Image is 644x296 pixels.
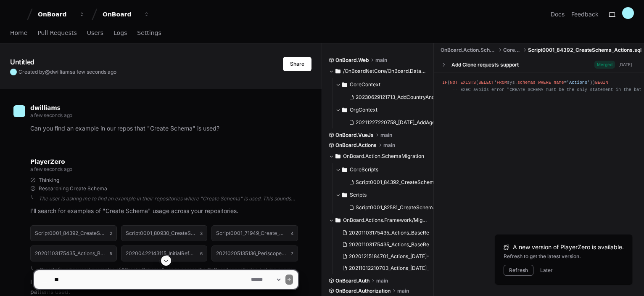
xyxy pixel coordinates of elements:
span: WHERE [538,80,551,85]
a: Users [87,24,103,43]
span: CoreContext [350,81,380,88]
div: Refresh to get the latest version. [504,253,624,260]
span: Researching Create Schema [39,185,107,192]
svg: Directory [342,105,347,115]
button: 20201103175435_Actions_BaseRecreation.Designer.cs [339,239,429,251]
span: OnBoard.Actions.Framework/Migrations [343,217,428,224]
span: Scripts [350,192,367,198]
span: name [554,80,564,85]
div: The user is asking me to find an example in their repositories where "Create Schema" is used. Thi... [39,195,298,202]
button: 20201215184701_Actions_[DATE]-FixedSumittedDateResponseSetFieldSpelling.Designer.cs [339,251,429,262]
span: 20201215184701_Actions_[DATE]-FixedSumittedDateResponseSetFieldSpelling.Designer.cs [349,253,565,260]
button: Script0001_84392_CreateSchema_Actions.sql2 [30,225,117,241]
svg: Directory [342,165,347,175]
svg: Directory [335,215,340,225]
button: CoreContext [335,78,434,91]
button: OnBoard.Actions.Framework/Migrations [329,213,428,227]
span: OnBoard.VueJs [335,132,374,139]
span: a few seconds ago [72,69,116,75]
span: OnBoard.Action.SchemaMigration [441,47,496,53]
button: 20211227220758_[DATE]_AddAgendaSectionFileIndexedColumn.Designer.cs [346,117,436,128]
span: dwilliams [50,69,72,75]
h1: Script0001_80930_CreateSchema_Documents.sql [126,231,196,236]
button: Share [283,57,311,71]
span: 3 [200,230,203,237]
span: 2 [110,230,112,237]
span: @ [45,69,50,75]
button: 20201103175435_Actions_BaseRecreation.cs [339,227,429,239]
span: NOT [450,80,458,85]
svg: Directory [335,66,340,76]
span: Users [87,30,103,35]
span: 20211227220758_[DATE]_AddAgendaSectionFileIndexedColumn.Designer.cs [356,119,537,126]
span: OnBoard.Actions [335,142,377,149]
button: OrgContext [335,103,434,117]
span: Settings [137,30,161,35]
button: 20201103175435_Actions_BaseRecreation.cs5 [30,245,117,261]
button: 20230629121713_AddCountryAndStateOfIncorporation.Designer.cs [346,91,436,103]
div: ( ( * sys. = )) EXEC ( ) [442,79,636,93]
span: OnBoard.Web [335,57,369,64]
button: /OnBoardNetCore/OnBoard.Database.NetCore/Migrations [329,64,428,78]
span: FROM [496,80,507,85]
span: CoreScripts [350,166,378,173]
button: OnBoard [99,7,153,22]
span: Merged [594,61,615,69]
button: Script0001_71949_Create_Schema_UserProfiles.sql4 [211,225,298,241]
span: Script0001_84392_CreateSchema_Actions.sql [528,47,641,53]
h1: 20201103175435_Actions_BaseRecreation.cs [35,251,106,256]
span: main [375,57,387,64]
button: OnBoard.Action.SchemaMigration [329,149,428,163]
span: 5 [110,250,112,257]
span: BEGIN [595,80,608,85]
span: SELECT [478,80,494,85]
span: 6 [200,250,203,257]
a: Logs [113,24,127,43]
span: Pull Requests [37,30,77,35]
div: OnBoard [103,10,139,19]
svg: Directory [342,190,347,200]
span: 20230629121713_AddCountryAndStateOfIncorporation.Designer.cs [356,94,514,101]
a: Settings [137,24,161,43]
h1: Script0001_71949_Create_Schema_UserProfiles.sql [216,231,287,236]
button: Feedback [571,10,599,19]
button: Refresh [504,265,533,276]
svg: Directory [335,151,340,161]
a: Docs [551,10,565,19]
span: IF [442,80,447,85]
span: Script0001_82581_CreateSchema_Actions.sql [356,204,464,211]
span: PlayerZero [30,159,65,164]
span: Thinking [39,177,59,184]
span: Logs [113,30,127,35]
span: OnBoard.Action.SchemaMigration [343,153,424,160]
svg: Directory [342,80,347,90]
button: OnBoard [34,7,88,22]
button: 20210205135136_PeriscopeInjest_Initial.cs7 [211,245,298,261]
span: schemas [517,80,536,85]
button: Script0001_82581_CreateSchema_Actions.sql [346,202,436,213]
button: CoreScripts [335,163,434,176]
span: CoreScripts [503,47,521,53]
a: Home [10,24,27,43]
button: Scripts [335,188,434,202]
span: 'Actions' [567,80,590,85]
p: I'll search for examples of "Create Schema" usage across your repositories. [30,206,298,216]
h1: Script0001_84392_CreateSchema_Actions.sql [35,231,106,236]
span: a few seconds ago [30,166,72,172]
span: dwilliams [30,104,60,111]
span: 20201103175435_Actions_BaseRecreation.Designer.cs [349,241,478,248]
span: Created by [18,69,116,75]
span: /OnBoardNetCore/OnBoard.Database.NetCore/Migrations [343,68,428,75]
span: 7 [291,250,293,257]
button: Script0001_84392_CreateSchema_Actions.sql [346,176,436,188]
span: 4 [291,230,293,237]
span: EXISTS [460,80,476,85]
div: OnBoard [38,10,74,19]
button: Later [540,267,553,274]
span: main [380,132,392,139]
span: 20201103175435_Actions_BaseRecreation.cs [349,229,456,236]
div: [DATE] [618,61,632,68]
span: a few seconds ago [30,112,72,118]
span: main [383,142,395,149]
h1: 20210205135136_PeriscopeInjest_Initial.cs [216,251,287,256]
